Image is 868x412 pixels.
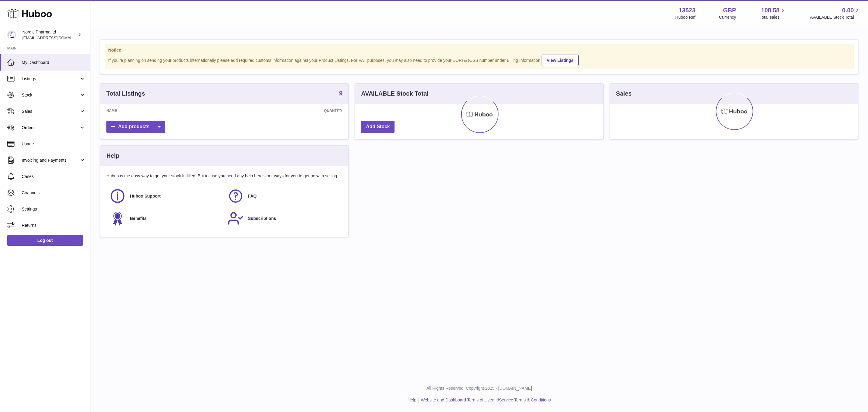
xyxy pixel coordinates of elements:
[228,188,340,204] a: FAQ
[108,47,850,53] strong: Notice
[22,206,86,212] span: Settings
[542,55,579,66] a: View Listings
[361,90,428,98] h3: AVAILABLE Stock Total
[100,104,206,118] th: Name
[106,152,119,160] h3: Help
[759,6,786,20] a: 108.58 Total sales
[106,90,145,98] h3: Total Listings
[22,29,77,41] div: Nordic Pharma ltd
[95,385,863,391] p: All Rights Reserved. Copyright 2025 - [DOMAIN_NAME]
[810,6,861,20] a: 0.00 AVAILABLE Stock Total
[842,6,854,14] span: 0.00
[616,90,632,98] h3: Sales
[22,223,86,228] span: Returns
[7,235,83,246] a: Log out
[108,54,850,66] div: If you're planning on sending your products internationally please add required customs informati...
[248,193,257,199] span: FAQ
[130,193,161,199] span: Huboo Support
[723,6,736,14] strong: GBP
[339,90,342,97] a: 9
[22,35,89,40] span: [EMAIL_ADDRESS][DOMAIN_NAME]
[719,14,736,20] div: Currency
[22,60,86,65] span: My Dashboard
[759,14,786,20] span: Total sales
[109,210,222,227] a: Benefits
[339,90,342,96] strong: 9
[106,121,165,133] a: Add products
[675,14,696,20] div: Huboo Ref
[22,125,79,131] span: Orders
[419,397,551,403] li: and
[130,216,146,221] span: Benefits
[106,173,342,179] p: Huboo is the easy way to get your stock fulfilled. But incase you need any help here's our ways f...
[22,174,86,179] span: Cases
[361,121,395,133] a: Add Stock
[810,14,861,20] span: AVAILABLE Stock Total
[7,30,16,40] img: internalAdmin-13523@internal.huboo.com
[22,76,79,82] span: Listings
[408,398,417,402] a: Help
[22,141,86,147] span: Usage
[421,398,492,402] a: Website and Dashboard Terms of Use
[22,92,79,98] span: Stock
[206,104,348,118] th: Quantity
[679,6,696,14] strong: 13523
[22,190,86,196] span: Channels
[499,398,551,402] a: Service Terms & Conditions
[22,109,79,114] span: Sales
[228,210,340,227] a: Subscriptions
[248,216,276,221] span: Subscriptions
[22,157,79,163] span: Invoicing and Payments
[761,6,779,14] span: 108.58
[109,188,222,204] a: Huboo Support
